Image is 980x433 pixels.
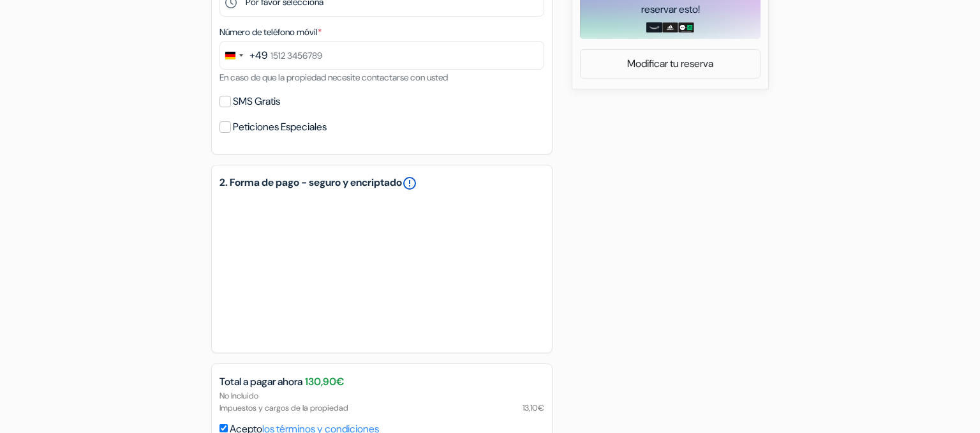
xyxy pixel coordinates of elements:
iframe: Campo de entrada seguro para el pago [217,194,547,345]
a: Modificar tu reserva [581,52,760,76]
a: error_outline [402,176,417,191]
span: 130,90€ [305,374,344,390]
label: SMS Gratis [233,93,280,110]
span: 13,10€ [523,402,544,414]
div: +49 [249,48,267,63]
h5: 2. Forma de pago - seguro y encriptado [219,176,544,191]
button: Change country, selected Germany (+49) [220,42,267,69]
img: amazon-card-no-text.png [646,22,662,33]
label: Peticiones Especiales [233,118,327,136]
span: Total a pagar ahora [219,374,302,390]
img: adidas-card.png [662,22,678,33]
small: En caso de que la propiedad necesite contactarse con usted [219,72,448,83]
img: uber-uber-eats-card.png [678,22,694,33]
div: No Incluido Impuestos y cargos de la propiedad [212,390,552,414]
label: Número de teléfono móvil [219,26,322,39]
input: 1512 3456789 [219,41,544,70]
